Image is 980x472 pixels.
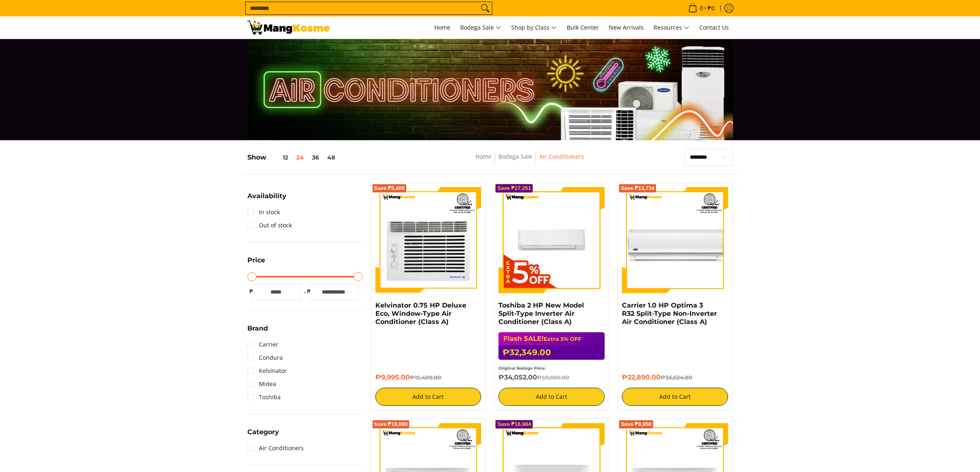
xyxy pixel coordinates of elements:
[699,23,729,31] span: Contact Us
[266,154,292,161] button: 12
[621,422,652,427] span: Save ₱9,950
[622,373,728,382] h6: ₱22,890.00
[415,152,644,170] nav: Breadcrumbs
[375,301,466,326] a: Kelvinator 0.75 HP Deluxe Eco, Window-Type Air Conditioner (Class A)
[622,187,728,293] img: Carrier 1.0 HP Optima 3 R32 Split-Type Non-Inverter Air Conditioner (Class A)
[247,219,292,232] a: Out of stock
[305,287,313,296] span: ₱
[498,373,605,382] h6: ₱34,052.00
[622,301,717,326] a: Carrier 1.0 HP Optima 3 R32 Split-Type Non-Inverter Air Conditioner (Class A)
[537,374,569,381] del: ₱59,600.00
[498,366,546,370] small: Original Bodega Price:
[247,391,281,404] a: Toshiba
[410,374,441,381] del: ₱15,400.00
[498,153,532,160] a: Bodega Sale
[247,287,256,296] span: ₱
[621,186,654,191] span: Save ₱13,734
[661,374,692,381] del: ₱36,624.00
[649,16,694,39] a: Resources
[498,187,605,293] img: Toshiba 2 HP New Model Split-Type Inverter Air Conditioner (Class A)
[374,422,408,427] span: Save ₱18,090
[497,186,531,191] span: Save ₱27,251
[247,429,279,435] span: Category
[695,16,733,39] a: Contact Us
[247,351,283,364] a: Condura
[247,442,304,455] a: Air Conditioners
[434,23,450,31] span: Home
[609,23,644,31] span: New Arrivals
[511,23,557,33] span: Shop by Class
[247,338,278,351] a: Carrier
[456,16,505,39] a: Bodega Sale
[247,206,280,219] a: In stock
[622,388,728,406] button: Add to Cart
[686,4,717,13] span: •
[247,364,287,377] a: Kelvinator
[247,257,265,270] summary: Open
[247,21,330,35] img: Bodega Sale Aircon l Mang Kosme: Home Appliances Warehouse Sale
[247,429,279,442] summary: Open
[479,2,492,14] button: Search
[698,5,704,11] span: 0
[247,257,265,264] span: Price
[430,16,454,39] a: Home
[706,5,716,11] span: ₱0
[498,301,584,326] a: Toshiba 2 HP New Model Split-Type Inverter Air Conditioner (Class A)
[375,388,482,406] button: Add to Cart
[539,153,584,160] a: Air Conditioners
[498,345,605,360] h6: ₱32,349.00
[654,23,689,33] span: Resources
[292,154,308,161] button: 24
[338,16,733,39] nav: Main Menu
[563,16,603,39] a: Bulk Center
[247,325,268,338] summary: Open
[475,153,491,160] a: Home
[375,187,482,293] img: Kelvinator 0.75 HP Deluxe Eco, Window-Type Air Conditioner (Class A)
[567,23,599,31] span: Bulk Center
[605,16,648,39] a: New Arrivals
[247,153,339,162] h5: Show
[247,377,276,391] a: Midea
[497,422,531,427] span: Save ₱16,984
[247,193,286,206] summary: Open
[308,154,323,161] button: 36
[460,23,501,33] span: Bodega Sale
[375,373,482,382] h6: ₱9,995.00
[247,325,268,332] span: Brand
[374,186,405,191] span: Save ₱5,405
[498,388,605,406] button: Add to Cart
[323,154,339,161] button: 48
[247,193,286,199] span: Availability
[507,16,561,39] a: Shop by Class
